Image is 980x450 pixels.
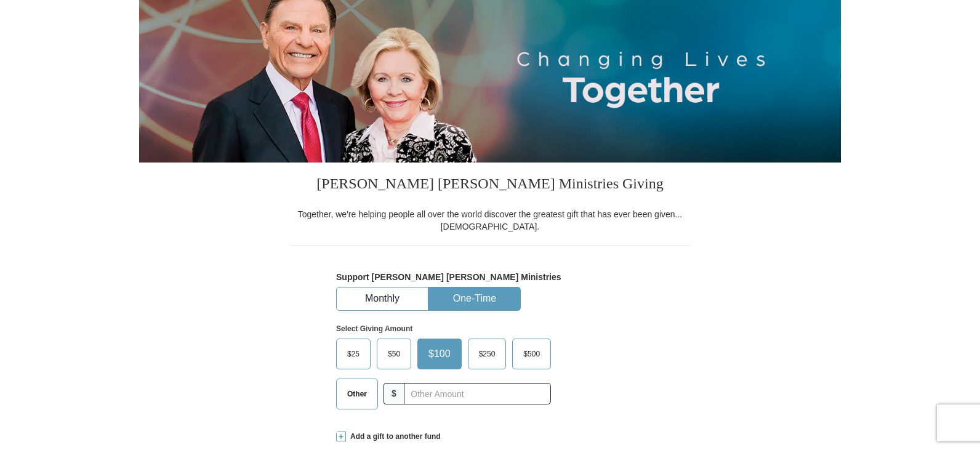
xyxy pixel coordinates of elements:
[384,383,404,404] span: $
[404,383,551,404] input: Other Amount
[336,272,644,283] h5: Support [PERSON_NAME] [PERSON_NAME] Ministries
[429,287,520,310] button: One-Time
[517,345,546,363] span: $500
[337,287,428,310] button: Monthly
[473,345,502,363] span: $250
[341,385,373,403] span: Other
[422,345,457,363] span: $100
[346,432,441,442] span: Add a gift to another fund
[382,345,406,363] span: $50
[290,208,690,233] div: Together, we're helping people all over the world discover the greatest gift that has ever been g...
[336,324,412,333] strong: Select Giving Amount
[341,345,366,363] span: $25
[290,163,690,208] h3: [PERSON_NAME] [PERSON_NAME] Ministries Giving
